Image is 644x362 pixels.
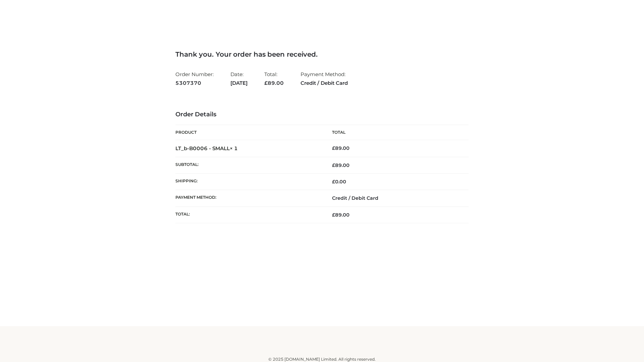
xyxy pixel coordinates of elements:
span: £ [332,145,335,151]
li: Payment Method: [301,68,348,89]
span: 89.00 [332,212,350,218]
h3: Thank you. Your order has been received. [175,50,469,58]
span: 89.00 [264,80,284,86]
li: Order Number: [175,68,214,89]
strong: [DATE] [230,79,248,87]
h3: Order Details [175,111,469,118]
th: Payment method: [175,190,322,206]
th: Subtotal: [175,157,322,173]
strong: × 1 [230,145,238,152]
strong: LT_b-B0006 - SMALL [175,145,238,152]
li: Date: [230,68,248,89]
bdi: 0.00 [332,179,346,185]
span: £ [264,80,268,86]
th: Total [322,125,469,140]
span: £ [332,212,335,218]
strong: Credit / Debit Card [301,79,348,87]
th: Total: [175,206,322,223]
th: Shipping: [175,174,322,190]
span: £ [332,162,335,168]
span: £ [332,179,335,185]
span: 89.00 [332,162,350,168]
bdi: 89.00 [332,145,350,151]
strong: 5307370 [175,79,214,87]
li: Total: [264,68,284,89]
td: Credit / Debit Card [322,190,469,206]
th: Product [175,125,322,140]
